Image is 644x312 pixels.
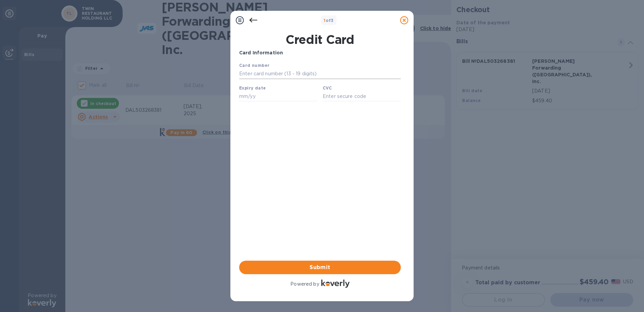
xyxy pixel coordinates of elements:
b: Card Information [239,50,283,55]
iframe: Your browser does not support iframes [239,62,401,103]
span: 1 [324,18,325,23]
h1: Credit Card [236,32,404,47]
img: Logo [321,280,350,288]
b: of 3 [324,18,334,23]
button: Submit [239,261,401,274]
span: Submit [245,263,395,271]
p: Powered by [290,281,319,288]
